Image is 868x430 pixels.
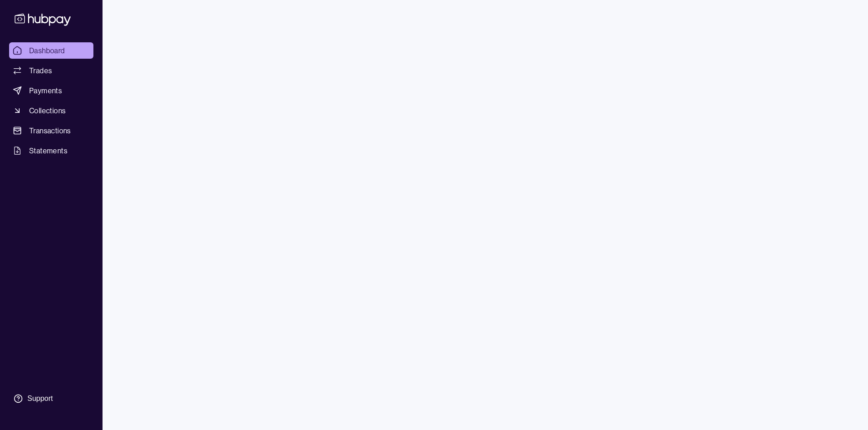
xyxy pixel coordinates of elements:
[9,122,93,139] a: Transactions
[29,85,62,96] span: Payments
[27,394,53,404] div: Support
[9,389,93,408] a: Support
[29,45,65,56] span: Dashboard
[29,105,66,116] span: Collections
[9,82,93,99] a: Payments
[29,125,71,136] span: Transactions
[9,42,93,59] a: Dashboard
[29,145,67,156] span: Statements
[9,142,93,159] a: Statements
[9,102,93,119] a: Collections
[29,65,52,76] span: Trades
[9,62,93,79] a: Trades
